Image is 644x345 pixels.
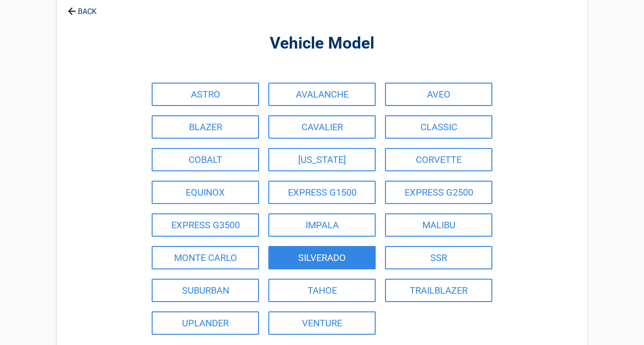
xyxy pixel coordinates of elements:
a: BLAZER [152,115,259,139]
a: EXPRESS G1500 [268,181,376,204]
a: MALIBU [385,213,492,237]
a: EQUINOX [152,181,259,204]
a: AVEO [385,83,492,106]
a: SILVERADO [268,246,376,269]
a: EXPRESS G2500 [385,181,492,204]
a: IMPALA [268,213,376,237]
a: AVALANCHE [268,83,376,106]
a: VENTURE [268,311,376,335]
a: TRAILBLAZER [385,279,492,302]
a: SUBURBAN [152,279,259,302]
a: CAVALIER [268,115,376,139]
a: ASTRO [152,83,259,106]
a: UPLANDER [152,311,259,335]
a: [US_STATE] [268,148,376,171]
a: CLASSIC [385,115,492,139]
a: COBALT [152,148,259,171]
a: TAHOE [268,279,376,302]
h2: Vehicle Model [108,33,536,55]
a: EXPRESS G3500 [152,213,259,237]
a: MONTE CARLO [152,246,259,269]
a: CORVETTE [385,148,492,171]
a: SSR [385,246,492,269]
